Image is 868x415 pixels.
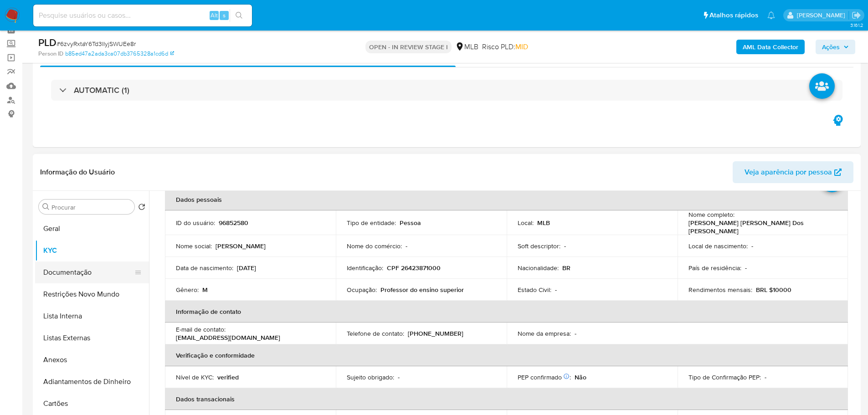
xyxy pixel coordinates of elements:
[35,218,149,240] button: Geral
[35,240,149,261] button: KYC
[852,10,861,20] a: Sair
[40,168,115,177] h1: Informação do Usuário
[515,41,528,52] span: MID
[733,161,853,183] button: Veja aparência por pessoa
[51,203,131,211] input: Procurar
[65,50,174,58] a: b85ed47a2ada3ca07db3765328a1cd6d
[35,393,149,415] button: Cartões
[688,264,741,272] p: País de residência :
[347,219,396,227] p: Tipo de entidade :
[688,219,834,235] p: [PERSON_NAME] [PERSON_NAME] Dos [PERSON_NAME]
[736,40,805,54] button: AML Data Collector
[745,161,832,183] span: Veja aparência por pessoa
[797,11,848,20] p: lucas.portella@mercadolivre.com
[165,301,848,323] th: Informação de contato
[400,219,421,227] p: Pessoa
[408,329,463,338] p: [PHONE_NUMBER]
[518,242,560,250] p: Soft descriptor :
[406,242,407,250] p: -
[165,344,848,366] th: Verificação e conformidade
[35,349,149,371] button: Anexos
[347,329,404,338] p: Telefone de contato :
[537,219,550,227] p: MLB
[35,261,142,283] button: Documentação
[42,203,50,210] button: Procurar
[202,286,208,294] p: M
[237,264,256,272] p: [DATE]
[745,264,747,272] p: -
[518,219,534,227] p: Local :
[217,373,239,381] p: verified
[35,305,149,327] button: Lista Interna
[756,286,791,294] p: BRL $10000
[562,264,570,272] p: BR
[751,242,753,250] p: -
[176,373,214,381] p: Nível de KYC :
[387,264,441,272] p: CPF 26423871000
[211,11,218,20] span: Alt
[555,286,557,294] p: -
[482,42,528,52] span: Risco PLD:
[35,371,149,393] button: Adiantamentos de Dinheiro
[765,373,766,381] p: -
[850,21,863,29] span: 3.161.2
[816,40,855,54] button: Ações
[564,242,566,250] p: -
[138,203,145,213] button: Retornar ao pedido padrão
[688,210,734,219] p: Nome completo :
[688,286,752,294] p: Rendimentos mensais :
[709,10,758,20] span: Atalhos rápidos
[176,242,212,250] p: Nome social :
[176,333,280,342] p: [EMAIL_ADDRESS][DOMAIN_NAME]
[176,264,233,272] p: Data de nascimento :
[518,373,571,381] p: PEP confirmado :
[230,9,248,22] button: search-icon
[347,264,383,272] p: Identificação :
[518,286,551,294] p: Estado Civil :
[688,373,761,381] p: Tipo de Confirmação PEP :
[347,286,377,294] p: Ocupação :
[688,242,748,250] p: Local de nascimento :
[380,286,464,294] p: Professor do ensino superior
[33,10,252,21] input: Pesquise usuários ou casos...
[347,373,394,381] p: Sujeito obrigado :
[398,373,400,381] p: -
[518,329,571,338] p: Nome da empresa :
[35,327,149,349] button: Listas Externas
[176,286,199,294] p: Gênero :
[56,39,136,48] span: # 6zvyRxtaY6Td3IIyjSWUEe8r
[822,40,840,54] span: Ações
[176,219,215,227] p: ID do usuário :
[575,329,576,338] p: -
[38,50,63,58] b: Person ID
[176,325,226,333] p: E-mail de contato :
[518,264,559,272] p: Nacionalidade :
[347,242,402,250] p: Nome do comércio :
[219,219,248,227] p: 96852580
[767,11,775,19] a: Notificações
[223,11,226,20] span: s
[38,35,56,50] b: PLD
[165,388,848,410] th: Dados transacionais
[165,189,848,210] th: Dados pessoais
[216,242,266,250] p: [PERSON_NAME]
[743,40,798,54] b: AML Data Collector
[365,41,452,53] p: OPEN - IN REVIEW STAGE I
[575,373,586,381] p: Não
[35,283,149,305] button: Restrições Novo Mundo
[455,42,478,52] div: MLB
[74,85,129,95] h3: AUTOMATIC (1)
[51,80,842,101] div: AUTOMATIC (1)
